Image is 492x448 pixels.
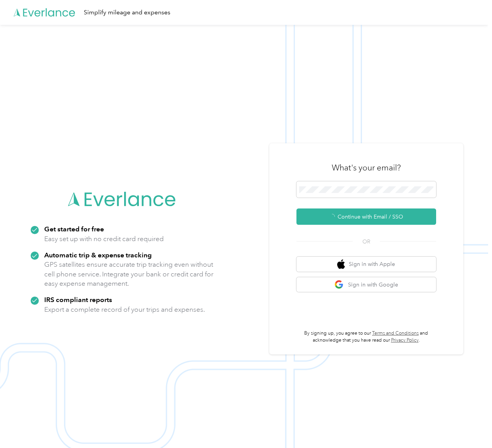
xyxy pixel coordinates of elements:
[391,337,419,343] a: Privacy Policy
[44,234,164,244] p: Easy set up with no credit card required
[296,257,436,272] button: apple logoSign in with Apple
[84,8,170,17] div: Simplify mileage and expenses
[296,208,436,225] button: Continue with Email / SSO
[296,330,436,344] p: By signing up, you agree to our and acknowledge that you have read our .
[334,280,344,290] img: google logo
[353,238,380,246] span: OR
[337,259,345,269] img: apple logo
[44,251,152,259] strong: Automatic trip & expense tracking
[44,225,104,233] strong: Get started for free
[332,162,401,173] h3: What's your email?
[372,330,419,336] a: Terms and Conditions
[44,260,214,288] p: GPS satellites ensure accurate trip tracking even without cell phone service. Integrate your bank...
[44,295,112,304] strong: IRS compliant reports
[296,277,436,292] button: google logoSign in with Google
[44,305,205,314] p: Export a complete record of your trips and expenses.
